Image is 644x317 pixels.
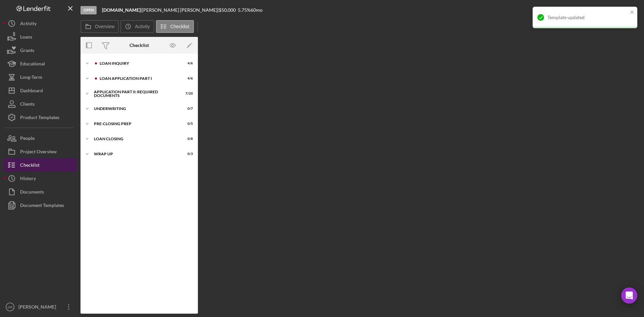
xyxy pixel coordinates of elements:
div: Underwriting [94,107,176,111]
div: Wrap Up [94,152,176,156]
label: Overview [95,24,114,29]
div: Loan Closing [94,137,176,141]
div: [PERSON_NAME] [PERSON_NAME] | [142,7,219,13]
label: Checklist [170,24,190,29]
div: History [20,172,36,187]
div: Clients [20,97,35,112]
div: Project Overview [20,145,57,160]
div: 0 / 5 [181,122,193,126]
b: [DOMAIN_NAME] [102,7,141,13]
button: Long-Term [3,70,77,84]
button: Activity [120,20,154,33]
button: Activity [3,17,77,30]
button: Checklist [3,158,77,172]
button: People [3,131,77,145]
div: Open [80,6,97,14]
div: Pre-Closing Prep [94,122,176,126]
button: Project Overview [3,145,77,158]
div: Long-Term [20,70,42,86]
div: Loans [20,30,32,45]
div: 7 / 20 [181,92,193,96]
div: | [102,7,142,13]
div: Template updated [547,15,628,20]
div: Checklist [129,43,149,48]
text: GR [8,305,12,309]
div: 4 / 6 [181,61,193,65]
div: Document Templates [20,199,64,214]
div: 5.75 % [238,7,251,13]
button: Document Templates [3,199,77,212]
button: Grants [3,44,77,57]
button: Dashboard [3,84,77,97]
div: Loan Inquiry [100,61,176,65]
div: Documents [20,185,44,200]
div: Grants [20,44,34,59]
div: [PERSON_NAME] [17,300,60,315]
button: Clients [3,97,77,111]
button: Educational [3,57,77,70]
div: 4 / 6 [181,76,193,81]
button: Product Templates [3,111,77,124]
button: Documents [3,185,77,199]
div: Activity [20,17,37,32]
div: Open Intercom Messenger [621,287,637,304]
div: Product Templates [20,111,59,126]
button: Overview [80,20,119,33]
div: People [20,131,35,147]
button: close [630,9,635,16]
div: Dashboard [20,84,43,99]
div: 60 mo [251,7,263,13]
div: 0 / 3 [181,152,193,156]
button: History [3,172,77,185]
span: $50,000 [219,7,236,13]
div: 0 / 7 [181,107,193,111]
button: GR[PERSON_NAME] [3,300,77,314]
label: Activity [135,24,150,29]
div: 0 / 8 [181,137,193,141]
div: Application Part II: Required Documents [94,90,176,98]
button: Loans [3,30,77,44]
div: Checklist [20,158,40,173]
button: Checklist [156,20,194,33]
div: Loan Application Part I [100,76,176,81]
div: Educational [20,57,45,72]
